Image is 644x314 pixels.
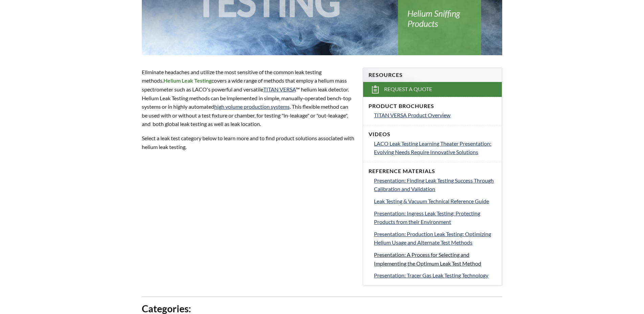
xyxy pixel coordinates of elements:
h4: Reference Materials [369,168,496,175]
a: Presentation: Ingress Leak Testing: Protecting Products from their Environment [374,209,496,226]
h4: Product Brochures [369,103,496,110]
a: TITAN VERSA Product Overview [374,111,496,120]
span: Presentation: Finding Leak Testing Success Through Calibration and Validation [374,177,494,192]
span: Presentation: Ingress Leak Testing: Protecting Products from their Environment [374,210,480,225]
a: Presentation: Finding Leak Testing Success Through Calibration and Validation [374,176,496,193]
a: Presentation: Production Leak Testing: Optimizing Helium Usage and Alternate Test Methods [374,230,496,247]
span: LACO Leak Testing Learning Theater Presentation: Evolving Needs Require Innovative Solutions [374,140,491,155]
a: Request a Quote [363,82,502,97]
h4: Resources [369,71,496,79]
a: LACO Leak Testing Learning Theater Presentation: Evolving Needs Require Innovative Solutions [374,139,496,156]
span: Presentation: A Process for Selecting and Implementing the Optimum Leak Test Method [374,251,481,267]
p: Eliminate headaches and utilize the most sensitive of the common leak testing methods. covers a w... [142,68,355,128]
a: Presentation: A Process for Selecting and Implementing the Optimum Leak Test Method [374,250,496,268]
span: TITAN VERSA Product Overview [374,112,450,118]
span: Leak Testing & Vacuum Technical Reference Guide [374,198,489,204]
span: Request a Quote [384,86,432,93]
a: high volume production systems [214,103,290,110]
strong: Helium Leak Testing [163,77,212,84]
h4: Videos [369,131,496,138]
a: TITAN VERSA [263,86,296,92]
p: Select a leak test category below to learn more and to find product solutions associated with hel... [142,134,355,151]
a: Presentation: Tracer Gas Leak Testing Technology [374,271,496,280]
span: Presentation: Production Leak Testing: Optimizing Helium Usage and Alternate Test Methods [374,231,491,246]
a: Leak Testing & Vacuum Technical Reference Guide [374,197,496,206]
span: Presentation: Tracer Gas Leak Testing Technology [374,272,488,278]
